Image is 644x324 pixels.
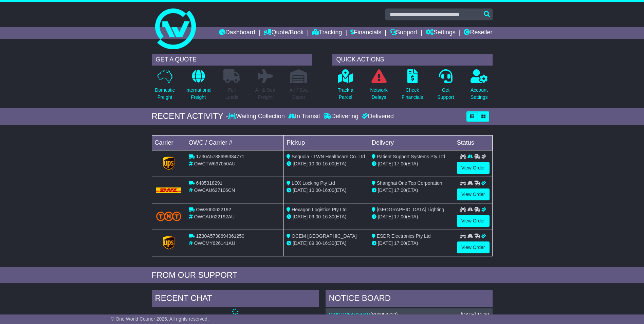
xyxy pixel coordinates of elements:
span: [DATE] [293,161,308,166]
span: 17:00 [394,187,406,193]
a: View Order [457,241,490,253]
span: 09:00 [309,240,321,246]
a: Settings [426,27,456,39]
div: RECENT CHAT [152,290,319,308]
img: GetCarrierServiceLogo [163,157,174,170]
span: [DATE] [378,240,393,246]
span: Hexagon Logistics Pty Ltd [292,207,347,212]
div: QUICK ACTIONS [332,54,493,66]
td: Status [454,135,492,150]
span: [DATE] [293,214,308,219]
div: Delivered [360,113,394,120]
p: Network Delays [370,87,387,101]
span: [DATE] [293,187,308,193]
td: Pickup [284,135,369,150]
a: InternationalFreight [185,69,212,105]
div: (ETA) [372,187,451,194]
a: Dashboard [219,27,255,39]
img: GetCarrierServiceLogo [163,236,174,250]
span: OWCAU627106CN [194,187,235,193]
span: 17:00 [394,240,406,246]
div: (ETA) [372,213,451,220]
a: NetworkDelays [370,69,388,105]
a: Reseller [464,27,492,39]
span: © One World Courier 2025. All rights reserved. [111,316,209,322]
p: Check Financials [402,87,423,101]
span: OWCAU622192AU [194,214,235,219]
img: DHL.png [156,187,182,193]
div: - (ETA) [287,213,366,220]
span: 10:00 [309,161,321,166]
a: GetSupport [437,69,454,105]
p: Get Support [437,87,454,101]
div: Waiting Collection [228,113,286,120]
div: (ETA) [372,240,451,247]
div: - (ETA) [287,160,366,167]
span: 17:00 [394,214,406,219]
p: Domestic Freight [155,87,174,101]
div: (ETA) [372,160,451,167]
span: OWS000622192 [196,207,231,212]
a: CheckFinancials [401,69,423,105]
p: Full Loads [223,87,240,101]
span: Sequoia - TWN Healthcare Co. Ltd [292,154,365,159]
img: TNT_Domestic.png [156,212,182,221]
a: View Order [457,188,490,200]
td: OWC / Carrier # [186,135,284,150]
span: 16:30 [323,240,334,246]
span: [DATE] [378,161,393,166]
p: Track a Parcel [338,87,353,101]
p: Air & Sea Freight [255,87,275,101]
a: View Order [457,162,490,174]
a: DomesticFreight [154,69,175,105]
a: Track aParcel [337,69,354,105]
span: 6485318291 [196,180,222,186]
span: OWCMY626141AU [194,240,235,246]
span: 1Z30A5738699384771 [196,154,244,159]
span: 16:00 [323,161,334,166]
span: Shanghai One Top Corporation [377,180,442,186]
a: AccountSettings [470,69,488,105]
div: [DATE] 11:30 [461,312,489,318]
a: Support [390,27,417,39]
span: [DATE] [293,240,308,246]
span: Patient Support Systems Pty Ltd [377,154,445,159]
div: ( ) [329,312,489,318]
p: Account Settings [471,87,488,101]
span: [DATE] [378,187,393,193]
a: Tracking [312,27,342,39]
a: View Order [457,215,490,227]
p: Air / Sea Depot [290,87,308,101]
a: OWCTW637050AU [329,312,370,317]
div: In Transit [287,113,322,120]
div: GET A QUOTE [152,54,312,66]
div: RECENT ACTIVITY - [152,111,228,121]
span: 16:00 [323,187,334,193]
span: 09:00 [309,214,321,219]
p: International Freight [185,87,211,101]
span: 1Z30A5738694361250 [196,233,244,239]
span: S00003722 [372,312,396,317]
div: - (ETA) [287,240,366,247]
span: 17:00 [394,161,406,166]
td: Delivery [369,135,454,150]
span: OWCTW637050AU [194,161,235,166]
span: LOX Locking Pty Ltd [292,180,335,186]
span: ESDR Electronics Pty Ltd [377,233,431,239]
div: FROM OUR SUPPORT [152,270,493,280]
div: - (ETA) [287,187,366,194]
div: NOTICE BOARD [326,290,493,308]
a: Quote/Book [263,27,303,39]
a: Financials [350,27,381,39]
div: Delivering [322,113,360,120]
span: 10:00 [309,187,321,193]
span: OCEM [GEOGRAPHIC_DATA] [292,233,357,239]
span: [DATE] [378,214,393,219]
span: 16:30 [323,214,334,219]
td: Carrier [152,135,186,150]
span: [GEOGRAPHIC_DATA] Lighting [377,207,444,212]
